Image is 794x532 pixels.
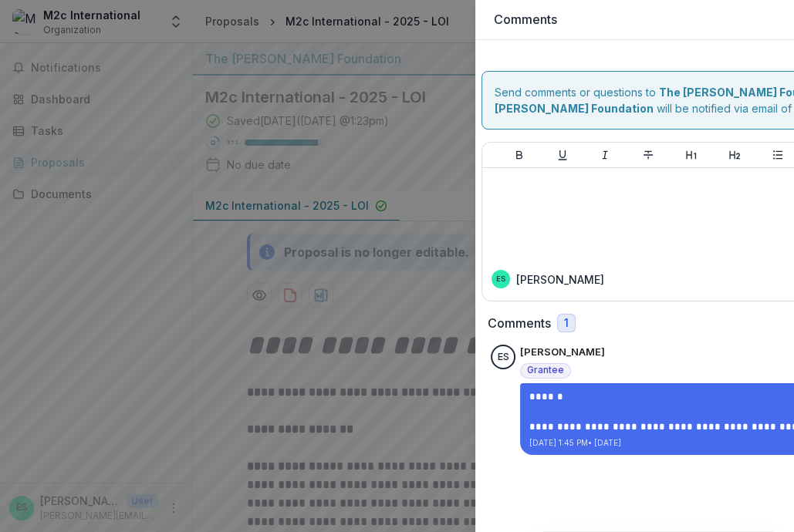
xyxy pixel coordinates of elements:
[553,146,572,164] button: Underline
[496,275,505,283] div: Emily Strong
[682,146,701,164] button: Heading 1
[564,317,569,330] span: 1
[725,146,744,164] button: Heading 2
[510,146,529,164] button: Bold
[498,352,509,362] div: Emily Strong
[596,146,615,164] button: Italicize
[516,271,604,288] p: [PERSON_NAME]
[639,146,657,164] button: Strike
[488,316,551,331] h2: Comments
[527,365,564,375] span: Grantee
[769,146,787,164] button: Bullet List
[520,345,605,360] p: [PERSON_NAME]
